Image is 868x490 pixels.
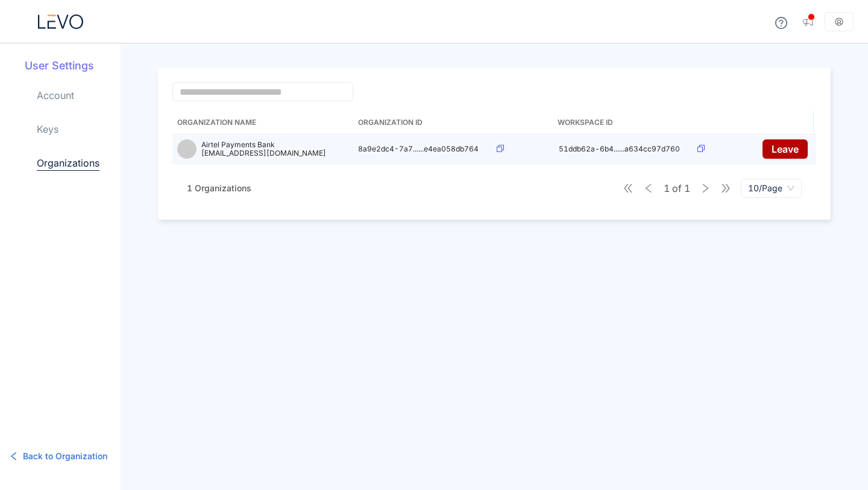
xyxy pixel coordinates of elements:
[201,141,326,149] p: Airtel Payments Bank
[37,88,74,103] a: Account
[553,111,691,135] th: Workspace ID
[684,183,690,194] span: 1
[664,183,690,194] span: of
[664,183,670,194] span: 1
[187,183,251,193] span: 1 Organizations
[358,144,479,153] span: 8a9e2dc4-7a7......e4ea058db764
[748,179,794,197] span: 10/Page
[23,450,107,463] span: Back to Organization
[772,144,799,154] span: Leave
[763,139,808,159] button: Leave
[201,149,326,157] p: [EMAIL_ADDRESS][DOMAIN_NAME]
[37,122,58,136] a: Keys
[559,144,680,153] span: 51ddb62a-6b4......a634cc97d760
[353,111,492,135] th: Organization ID
[25,58,121,74] h5: User Settings
[37,156,99,171] a: Organizations
[172,111,353,135] th: Organization Name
